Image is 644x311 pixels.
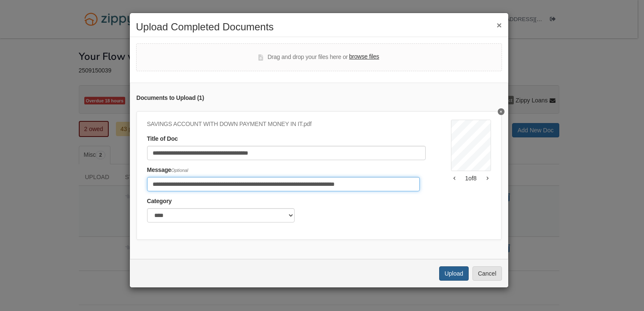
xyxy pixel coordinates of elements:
[137,94,502,103] div: Documents to Upload ( 1 )
[136,21,502,32] h2: Upload Completed Documents
[147,208,295,223] select: Category
[496,21,502,29] button: ×
[451,174,491,182] div: 1 of 8
[258,52,379,62] div: Drag and drop your files here or
[171,168,188,173] span: Optional
[472,266,502,281] button: Cancel
[498,108,504,115] button: Delete SAVINGS ACCOUNT WITH DOWN PAYMENT MONEY IN IT
[147,120,426,129] div: SAVINGS ACCOUNT WITH DOWN PAYMENT MONEY IN IT.pdf
[439,266,469,281] button: Upload
[349,52,379,62] label: browse files
[147,197,172,206] label: Category
[147,166,188,175] label: Message
[147,146,426,160] input: Document Title
[147,177,420,191] input: Include any comments on this document
[147,134,178,144] label: Title of Doc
